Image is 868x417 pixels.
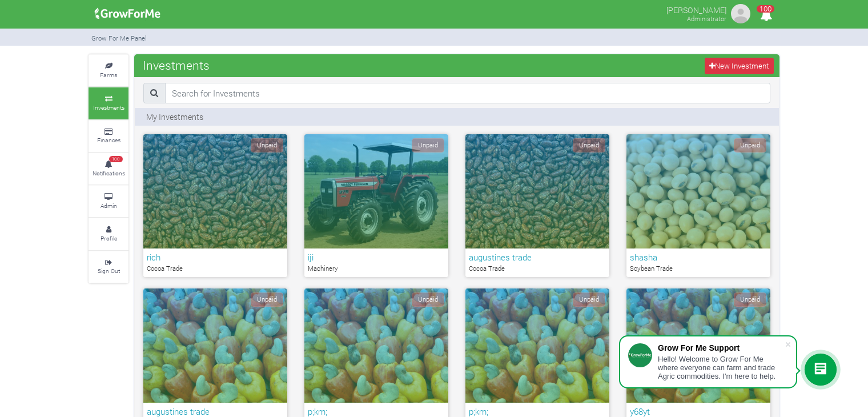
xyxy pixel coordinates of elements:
span: Unpaid [573,292,605,307]
a: 100 Notifications [89,153,128,185]
small: Admin [101,202,117,210]
div: Hello! Welcome to Grow For Me where everyone can farm and trade Agric commodities. I'm here to help. [658,355,785,380]
small: Sign Out [98,267,120,275]
small: Finances [97,136,120,144]
span: Unpaid [251,292,283,307]
span: Unpaid [412,138,444,153]
span: 100 [757,5,774,13]
a: Admin [89,186,128,217]
small: Grow For Me Panel [91,34,147,42]
a: 100 [755,11,777,22]
small: Farms [100,71,117,79]
h6: augustines trade [147,406,284,416]
small: Notifications [93,169,125,177]
h6: y68yt [630,406,767,416]
small: Profile [101,234,117,242]
h6: p;km; [469,406,606,416]
a: Unpaid augustines trade Cocoa Trade [465,134,609,277]
p: Soybean Trade [630,264,767,274]
a: New Investment [705,58,774,74]
span: Unpaid [734,292,766,307]
p: [PERSON_NAME] [666,2,726,16]
a: Profile [89,218,128,250]
span: Unpaid [251,138,283,153]
span: Investments [140,54,212,77]
h6: augustines trade [469,252,606,262]
small: Investments [93,103,124,111]
img: growforme image [91,2,164,25]
a: Unpaid shasha Soybean Trade [626,134,770,277]
h6: shasha [630,252,767,262]
p: Machinery [308,264,445,274]
a: Sign Out [89,251,128,283]
h6: p;km; [308,406,445,416]
div: Grow For Me Support [658,343,785,352]
p: Cocoa Trade [147,264,284,274]
i: Notifications [755,2,777,28]
a: Unpaid iji Machinery [304,134,448,277]
input: Search for Investments [165,83,770,103]
a: Unpaid rich Cocoa Trade [143,134,287,277]
img: growforme image [729,2,752,25]
span: Unpaid [734,138,766,153]
a: Investments [89,87,128,119]
h6: iji [308,252,445,262]
span: Unpaid [573,138,605,153]
a: Farms [89,55,128,86]
small: Administrator [687,14,726,23]
span: 100 [109,156,123,163]
h6: rich [147,252,284,262]
p: Cocoa Trade [469,264,606,274]
p: My Investments [146,111,203,123]
a: Finances [89,121,128,152]
span: Unpaid [412,292,444,307]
